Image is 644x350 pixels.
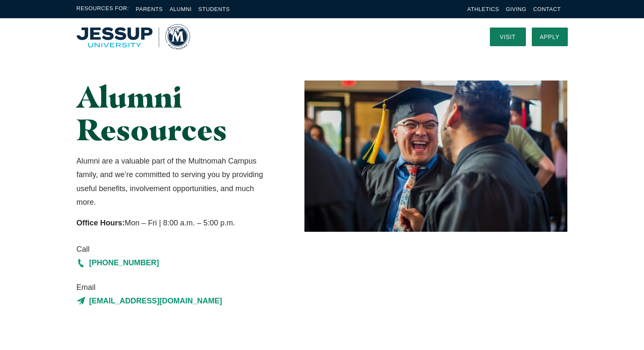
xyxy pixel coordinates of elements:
span: Resources For: [77,4,129,14]
a: Home [77,24,190,50]
strong: Office Hours: [77,219,125,227]
img: Two Graduates Laughing [304,81,567,232]
h1: Alumni Resources [77,81,272,146]
span: Email [77,281,272,294]
a: Apply [532,28,568,46]
a: Athletics [467,6,499,12]
p: Mon – Fri | 8:00 a.m. – 5:00 p.m. [77,216,272,230]
a: Contact [533,6,561,12]
span: Call [77,242,272,256]
p: Alumni are a valuable part of the Multnomah Campus family, and we’re committed to serving you by ... [77,154,272,209]
a: [EMAIL_ADDRESS][DOMAIN_NAME] [77,294,272,308]
a: Parents [136,6,163,12]
img: Multnomah University Logo [77,24,190,50]
a: Visit [490,28,526,46]
a: Giving [506,6,527,12]
a: [PHONE_NUMBER] [77,256,272,269]
a: Students [199,6,230,12]
a: Alumni [169,6,191,12]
